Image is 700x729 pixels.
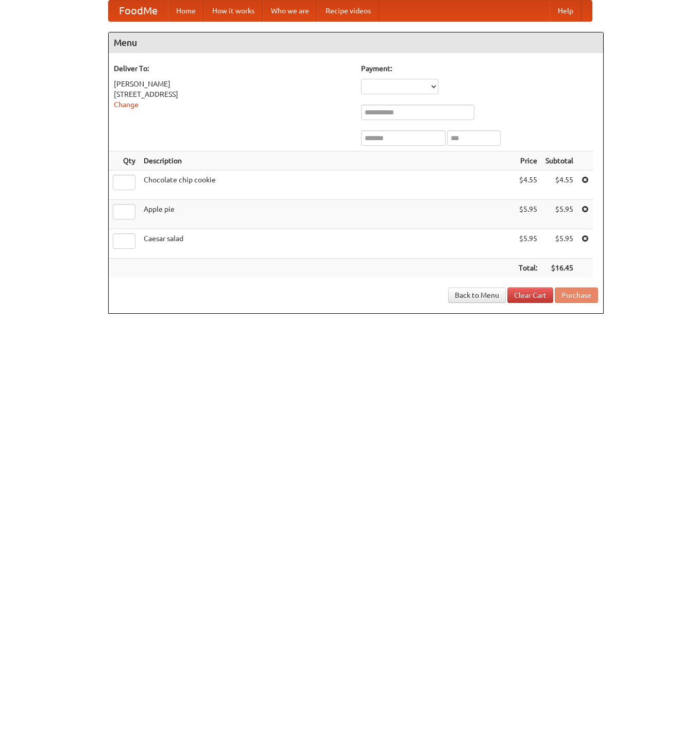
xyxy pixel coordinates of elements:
[140,151,515,171] th: Description
[114,89,351,99] div: [STREET_ADDRESS]
[109,32,603,53] h4: Menu
[114,79,351,89] div: [PERSON_NAME]
[515,229,541,259] td: $5.95
[515,200,541,229] td: $5.95
[140,171,515,200] td: Chocolate chip cookie
[114,100,139,109] a: Change
[114,63,351,74] h5: Deliver To:
[263,1,317,21] a: Who we are
[541,259,577,278] th: $16.45
[507,287,553,303] a: Clear Cart
[204,1,263,21] a: How it works
[140,200,515,229] td: Apple pie
[555,287,598,303] button: Purchase
[515,171,541,200] td: $4.55
[550,1,582,21] a: Help
[109,1,168,21] a: FoodMe
[140,229,515,259] td: Caesar salad
[541,171,577,200] td: $4.55
[317,1,379,21] a: Recipe videos
[168,1,204,21] a: Home
[361,63,598,74] h5: Payment:
[541,200,577,229] td: $5.95
[515,151,541,171] th: Price
[515,259,541,278] th: Total:
[541,229,577,259] td: $5.95
[541,151,577,171] th: Subtotal
[109,151,140,171] th: Qty
[448,287,506,303] a: Back to Menu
